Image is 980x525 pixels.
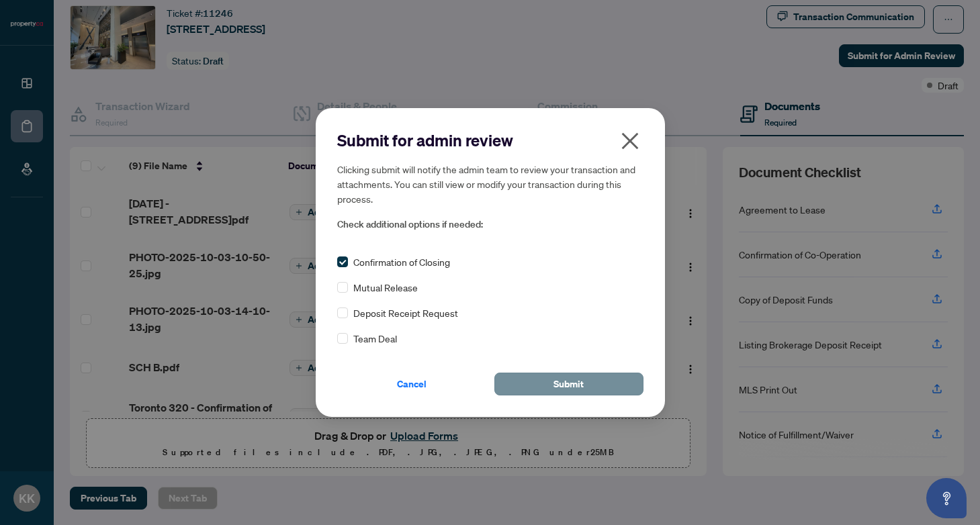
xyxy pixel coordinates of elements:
[494,373,643,395] button: Submit
[337,130,643,151] h2: Submit for admin review
[353,331,397,346] span: Team Deal
[337,373,486,395] button: Cancel
[353,254,450,269] span: Confirmation of Closing
[397,373,427,395] span: Cancel
[353,305,458,320] span: Deposit Receipt Request
[353,280,418,295] span: Mutual Release
[553,373,584,395] span: Submit
[926,478,967,518] button: Open asap
[337,162,643,206] h5: Clicking submit will notify the admin team to review your transaction and attachments. You can st...
[337,217,643,232] span: Check additional options if needed:
[619,130,641,152] span: close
